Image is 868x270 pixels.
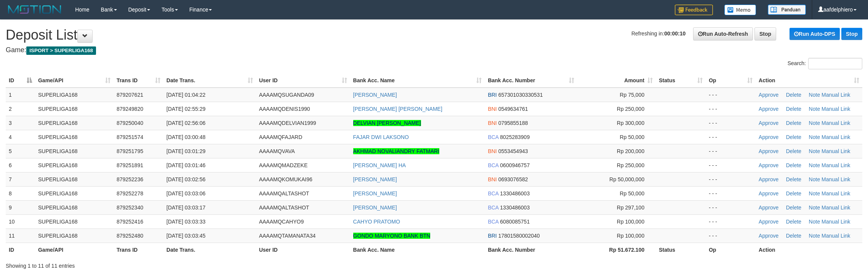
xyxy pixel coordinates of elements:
a: Delete [786,190,801,197]
a: Approve [759,176,778,182]
td: - - - [706,214,756,228]
td: 3 [6,116,35,130]
label: Search: [788,58,862,69]
span: Rp 100,000 [617,233,644,239]
span: BNI [488,176,496,182]
a: Approve [759,204,778,211]
td: 10 [6,214,35,228]
span: 879252278 [117,190,143,197]
th: Action [756,243,862,257]
span: Rp 300,000 [617,120,644,126]
span: AAAAMQALTASHOT [259,204,309,211]
a: Delete [786,233,801,239]
a: [PERSON_NAME] HA [353,162,406,168]
td: 2 [6,102,35,116]
a: Approve [759,120,778,126]
a: Manual Link [822,148,850,154]
span: 879252416 [117,219,143,225]
input: Search: [808,58,862,69]
td: SUPERLIGA168 [35,144,114,158]
span: Copy 1330486003 to clipboard [500,204,530,211]
span: AAAAMQDENIS1990 [259,106,310,112]
th: Trans ID: activate to sort column ascending [114,73,163,88]
span: BRI [488,233,496,239]
span: [DATE] 03:03:33 [167,219,205,225]
td: - - - [706,144,756,158]
a: Delete [786,219,801,225]
span: 879252236 [117,176,143,182]
td: 4 [6,130,35,144]
img: Button%20Memo.svg [724,5,756,15]
span: [DATE] 03:00:48 [167,134,205,140]
td: - - - [706,116,756,130]
span: [DATE] 03:01:46 [167,162,205,168]
span: BCA [488,190,498,197]
a: Manual Link [822,219,850,225]
td: 8 [6,186,35,200]
td: 1 [6,88,35,102]
span: BNI [488,106,496,112]
a: Delete [786,134,801,140]
a: [PERSON_NAME] [353,92,397,98]
a: Manual Link [822,204,850,211]
th: Bank Acc. Name: activate to sort column ascending [350,73,485,88]
span: Copy 1330486003 to clipboard [500,190,530,197]
a: Note [809,204,820,211]
a: Note [809,219,820,225]
th: Op [706,243,756,257]
th: Op: activate to sort column ascending [706,73,756,88]
td: 5 [6,144,35,158]
a: [PERSON_NAME] [PERSON_NAME] [353,106,442,112]
th: Bank Acc. Number: activate to sort column ascending [485,73,577,88]
span: AAAAMQVAVA [259,148,295,154]
a: Manual Link [822,134,850,140]
td: SUPERLIGA168 [35,102,114,116]
span: AAAAMQMADZEKE [259,162,308,168]
a: GONDO MARYONO BANK BTN [353,233,431,239]
a: Note [809,190,820,197]
span: 879207621 [117,92,143,98]
a: Run Auto-DPS [790,28,840,40]
a: CAHYO PRATOMO [353,219,400,225]
span: BNI [488,120,496,126]
span: Rp 50,000 [620,134,645,140]
a: DELVIAN [PERSON_NAME] [353,120,421,126]
span: 879251795 [117,148,143,154]
th: User ID: activate to sort column ascending [256,73,350,88]
span: AAAAMQALTASHOT [259,190,309,197]
td: SUPERLIGA168 [35,88,114,102]
a: Approve [759,148,778,154]
td: 11 [6,228,35,243]
td: SUPERLIGA168 [35,172,114,186]
span: Copy 0693076582 to clipboard [498,176,528,182]
span: BCA [488,219,498,225]
a: Note [809,92,820,98]
span: Rp 297,100 [617,204,644,211]
a: FAJAR DWI LAKSONO [353,134,409,140]
span: Rp 250,000 [617,106,644,112]
a: Approve [759,134,778,140]
a: Manual Link [822,176,850,182]
td: SUPERLIGA168 [35,228,114,243]
span: BRI [488,92,496,98]
h4: Game: [6,46,862,54]
span: 879252340 [117,204,143,211]
td: SUPERLIGA168 [35,186,114,200]
td: - - - [706,172,756,186]
th: Action: activate to sort column ascending [756,73,862,88]
a: Approve [759,233,778,239]
span: Rp 100,000 [617,219,644,225]
span: Copy 6080085751 to clipboard [500,219,530,225]
a: Manual Link [822,106,850,112]
span: 879251891 [117,162,143,168]
th: Game/API: activate to sort column ascending [35,73,114,88]
span: AAAAMQKOMUKAI96 [259,176,312,182]
span: Copy 17801580002040 to clipboard [498,233,540,239]
th: Date Trans. [163,243,256,257]
div: Showing 1 to 11 of 11 entries [6,259,356,270]
span: 879249820 [117,106,143,112]
a: Note [809,176,820,182]
a: Delete [786,106,801,112]
span: BCA [488,204,498,211]
a: Manual Link [822,162,850,168]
